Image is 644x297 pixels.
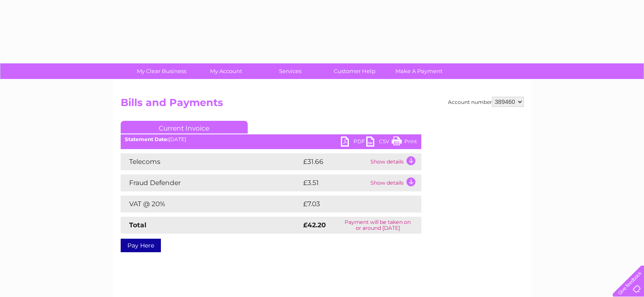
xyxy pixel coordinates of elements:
[121,174,301,191] td: Fraud Defender
[320,63,390,79] a: Customer Help
[334,217,421,234] td: Payment will be taken on or around [DATE]
[121,97,524,113] h2: Bills and Payments
[448,97,524,107] div: Account number
[255,63,325,79] a: Services
[368,153,421,170] td: Show details
[121,153,301,170] td: Telecoms
[384,63,454,79] a: Make A Payment
[303,221,326,229] strong: £42.20
[121,196,301,213] td: VAT @ 20%
[392,136,417,149] a: Print
[129,221,146,229] strong: Total
[191,63,261,79] a: My Account
[301,196,401,213] td: £7.03
[301,153,368,170] td: £31.66
[366,136,392,149] a: CSV
[368,174,421,191] td: Show details
[121,239,161,252] a: Pay Here
[127,63,196,79] a: My Clear Business
[341,136,366,149] a: PDF
[121,121,248,134] a: Current Invoice
[125,136,169,142] b: Statement Date:
[121,136,421,142] div: [DATE]
[301,174,368,191] td: £3.51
